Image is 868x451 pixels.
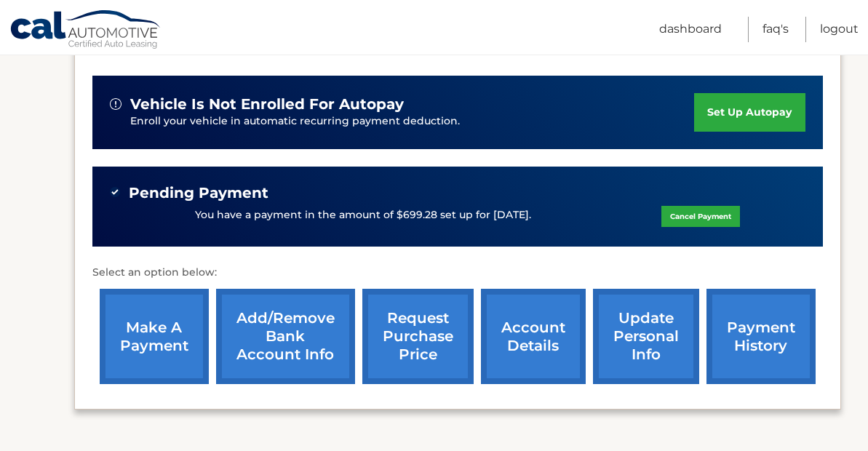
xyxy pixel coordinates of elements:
a: Add/Remove bank account info [216,289,355,384]
p: You have a payment in the amount of $699.28 set up for [DATE]. [195,207,531,223]
a: Dashboard [659,17,722,42]
a: Cancel Payment [661,206,740,227]
a: Cal Automotive [9,9,162,52]
a: make a payment [100,289,209,384]
a: request purchase price [362,289,474,384]
span: vehicle is not enrolled for autopay [130,95,404,113]
a: account details [481,289,586,384]
a: set up autopay [694,93,805,132]
a: Logout [820,17,859,42]
img: check-green.svg [110,187,120,197]
a: update personal info [593,289,699,384]
p: Select an option below: [92,264,823,282]
a: payment history [706,289,816,384]
a: FAQ's [763,17,789,42]
img: alert-white.svg [110,98,122,110]
p: Enroll your vehicle in automatic recurring payment deduction. [130,113,695,129]
span: Pending Payment [129,184,268,202]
